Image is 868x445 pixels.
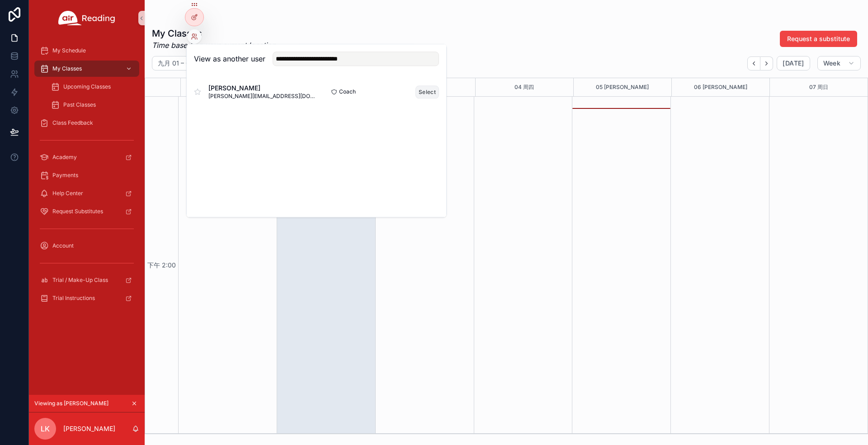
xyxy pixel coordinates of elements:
h2: 九月 01 – 07 [158,59,193,68]
span: Account [52,242,74,249]
span: 下午 2:00 [145,261,178,269]
button: 06 [PERSON_NAME] [694,78,747,96]
span: Coach [339,88,356,95]
span: Payments [52,172,78,179]
span: Past Classes [63,101,96,108]
h1: My Classes [152,27,276,40]
div: scrollable content [29,36,145,318]
button: [DATE] [777,56,810,70]
span: Trial / Make-Up Class [52,276,108,284]
span: LK [41,423,50,434]
a: Request Substitutes [34,203,139,220]
span: Academy [52,154,77,161]
button: 07 周日 [809,78,828,96]
button: Week [817,56,861,70]
span: Viewing as [PERSON_NAME] [34,400,108,407]
span: Class Feedback [52,119,93,126]
span: My Classes [52,65,82,72]
a: Academy [34,149,139,165]
a: Upcoming Classes [45,79,139,95]
span: My Schedule [52,47,86,54]
a: Trial Instructions [34,290,139,306]
span: [PERSON_NAME] [208,84,316,93]
a: Trial / Make-Up Class [34,272,139,288]
em: Time based on your current location [152,40,276,51]
a: My Schedule [34,42,139,59]
a: Help Center [34,185,139,201]
a: Payments [34,167,139,183]
img: App logo [58,11,115,25]
span: [PERSON_NAME][EMAIL_ADDRESS][DOMAIN_NAME] [208,93,316,100]
span: Help Center [52,190,83,197]
a: My Classes [34,61,139,77]
button: Request a substitute [780,31,857,47]
a: Class Feedback [34,115,139,131]
button: Next [760,56,773,70]
span: Week [823,59,840,67]
span: Upcoming Classes [63,83,111,90]
span: Request a substitute [787,34,850,43]
p: [PERSON_NAME] [63,424,115,433]
h2: View as another user [194,53,265,64]
a: Past Classes [45,97,139,113]
button: Back [747,56,760,70]
span: Trial Instructions [52,295,95,302]
button: 04 周四 [514,78,534,96]
button: 05 [PERSON_NAME] [596,78,649,96]
span: Request Substitutes [52,208,103,215]
a: Account [34,238,139,254]
span: [DATE] [783,59,804,67]
button: Select [415,85,439,98]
